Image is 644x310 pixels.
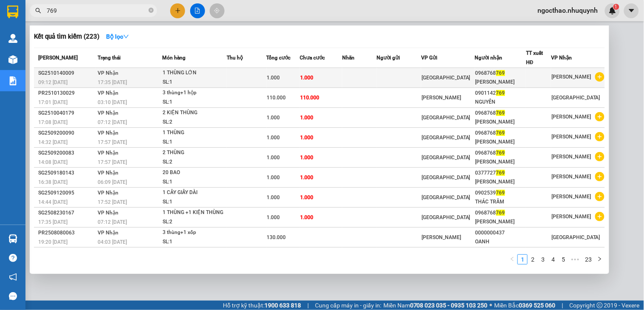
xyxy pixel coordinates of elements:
div: [PERSON_NAME] [475,178,526,186]
span: [GEOGRAPHIC_DATA] [422,214,470,220]
a: 1 [518,255,527,264]
span: 1.000 [267,135,280,141]
span: 1.000 [267,194,280,200]
span: 769 [496,70,505,76]
button: left [507,254,517,265]
span: VP Nhận [98,130,118,136]
div: THÁC TRẦM [475,197,526,206]
span: [PERSON_NAME] [422,234,461,240]
span: VP Nhận [98,230,118,236]
span: [GEOGRAPHIC_DATA] [422,75,470,81]
span: VP Nhận [98,70,118,76]
li: Previous Page [507,254,517,265]
div: SG2510040179 [38,109,95,118]
span: 1.000 [300,75,313,81]
span: 130.000 [267,234,286,240]
span: [GEOGRAPHIC_DATA] [422,175,470,180]
img: warehouse-icon [8,34,17,43]
span: 769 [496,170,505,176]
span: [PERSON_NAME] [551,214,591,220]
span: 1.000 [267,155,280,161]
div: [PERSON_NAME] [475,217,526,226]
div: NGUYÊN [475,98,526,107]
span: close-circle [149,7,154,15]
div: SL: 1 [163,78,226,87]
span: Chưa cước [300,55,325,61]
div: 3 thùng+1 hộp [163,88,226,98]
span: [GEOGRAPHIC_DATA] [422,115,470,121]
span: 14:08 [DATE] [38,159,67,165]
div: SG2510140009 [38,69,95,78]
span: VP [PERSON_NAME]: [3,53,66,61]
strong: 342 [PERSON_NAME], P1, Q10, TP.HCM - 0931 556 979 [3,32,123,51]
span: Thu hộ [227,55,243,61]
div: [PERSON_NAME] [475,78,526,87]
div: SG2508230167 [38,209,95,217]
span: down [123,34,129,39]
span: 17:57 [DATE] [98,159,127,165]
span: 07:12 [DATE] [98,119,127,125]
div: 0968768 [475,69,526,78]
span: 769 [496,210,505,216]
span: 769 [496,150,505,156]
span: 110.000 [300,95,319,101]
div: SL: 1 [163,237,226,247]
li: 2 [528,254,538,265]
span: [PERSON_NAME] [551,134,591,140]
span: [GEOGRAPHIC_DATA] [422,194,470,200]
span: plus-circle [595,132,605,141]
a: 23 [582,255,594,264]
span: 06:09 [DATE] [98,179,127,185]
a: 3 [538,255,548,264]
div: SL: 2 [163,118,226,127]
a: 2 [528,255,537,264]
span: plus-circle [595,172,605,181]
span: TT xuất HĐ [526,50,543,65]
button: Bộ lọcdown [99,30,136,43]
span: 1.000 [300,115,313,121]
span: 19:20 [DATE] [38,239,67,245]
div: 0901142 [475,89,526,98]
span: 1.000 [300,175,313,180]
div: 0968768 [475,129,526,138]
div: SL: 1 [163,138,226,147]
div: 0968768 [475,248,526,257]
span: [GEOGRAPHIC_DATA] [551,234,600,240]
span: 17:57 [DATE] [98,139,127,145]
span: 1.000 [267,115,280,121]
li: 1 [517,254,528,265]
span: 14:44 [DATE] [38,199,67,205]
span: 1.000 [300,194,313,200]
div: PR2510130029 [38,89,95,98]
img: logo-vxr [7,6,18,18]
div: 2 BAO [163,248,226,257]
span: plus-circle [595,192,605,201]
img: warehouse-icon [8,55,17,64]
div: 0377727 [475,169,526,178]
div: [PERSON_NAME] [475,138,526,147]
div: 2 KIỆN THÙNG [163,108,226,118]
span: plus-circle [595,212,605,221]
span: 769 [496,130,505,136]
span: 04:03 [DATE] [98,239,127,245]
div: [PERSON_NAME] [475,158,526,166]
span: Nhãn [342,55,354,61]
li: 23 [582,254,595,265]
span: 110.000 [267,95,286,101]
span: [PERSON_NAME] [38,55,78,61]
span: notification [9,273,17,281]
span: VP Nhận [98,150,118,156]
div: 2 THÙNG [163,148,226,158]
div: 0968768 [475,149,526,158]
span: 03:10 [DATE] [98,99,127,105]
div: 0000000437 [475,228,526,237]
div: 1 THÙNG +1 KIỆN THÙNG [163,208,226,217]
span: 17:35 [DATE] [98,79,127,85]
div: SL: 2 [163,158,226,167]
div: PR2508080063 [38,228,95,237]
span: [PERSON_NAME] [422,95,461,101]
span: 1.000 [267,214,280,220]
span: VP Nhận [551,55,572,61]
div: 1 THÙNG [163,128,226,138]
span: close-circle [149,8,154,13]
